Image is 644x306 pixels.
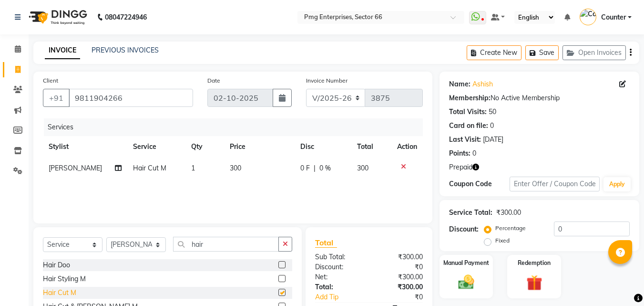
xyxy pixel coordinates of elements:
[449,93,630,103] div: No Active Membership
[308,292,379,302] a: Add Tip
[295,136,351,158] th: Disc
[369,282,430,292] div: ₹300.00
[319,163,331,173] span: 0 %
[489,107,496,117] div: 50
[44,118,430,136] div: Services
[308,252,369,262] div: Sub Total:
[495,236,510,245] label: Fixed
[230,164,241,172] span: 300
[449,93,491,103] div: Membership:
[379,292,430,302] div: ₹0
[525,45,559,60] button: Save
[472,79,493,89] a: Ashish
[24,4,90,31] img: logo
[92,46,159,54] a: PREVIOUS INVOICES
[127,136,185,158] th: Service
[105,4,147,31] b: 08047224946
[521,273,547,293] img: _gift.svg
[308,282,369,292] div: Total:
[43,89,70,107] button: +91
[306,76,348,85] label: Invoice Number
[43,288,76,298] div: Hair Cut M
[472,148,476,158] div: 0
[185,136,224,158] th: Qty
[357,164,368,172] span: 300
[43,260,70,270] div: Hair Doo
[43,274,86,284] div: Hair Styling M
[490,121,494,131] div: 0
[580,9,596,25] img: Counter
[43,136,127,158] th: Stylist
[69,89,193,107] input: Search by Name/Mobile/Email/Code
[43,76,58,85] label: Client
[369,262,430,272] div: ₹0
[191,164,195,172] span: 1
[45,42,80,59] a: INVOICE
[443,259,489,267] label: Manual Payment
[449,208,492,218] div: Service Total:
[308,262,369,272] div: Discount:
[49,164,102,172] span: [PERSON_NAME]
[224,136,295,158] th: Price
[601,12,626,22] span: Counter
[300,163,310,173] span: 0 F
[308,272,369,282] div: Net:
[449,79,470,89] div: Name:
[133,164,166,172] span: Hair Cut M
[449,148,470,158] div: Points:
[518,259,551,267] label: Redemption
[314,163,316,173] span: |
[510,177,600,191] input: Enter Offer / Coupon Code
[453,273,479,291] img: _cash.svg
[351,136,392,158] th: Total
[173,237,279,252] input: Search or Scan
[391,136,423,158] th: Action
[369,272,430,282] div: ₹300.00
[562,45,626,60] button: Open Invoices
[495,224,526,232] label: Percentage
[369,252,430,262] div: ₹300.00
[449,121,488,131] div: Card on file:
[449,179,509,189] div: Coupon Code
[449,135,481,145] div: Last Visit:
[449,107,487,117] div: Total Visits:
[603,177,631,191] button: Apply
[483,135,503,145] div: [DATE]
[467,45,521,60] button: Create New
[449,224,479,234] div: Discount:
[449,162,472,172] span: Prepaid
[207,76,220,85] label: Date
[496,208,521,218] div: ₹300.00
[315,238,337,248] span: Total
